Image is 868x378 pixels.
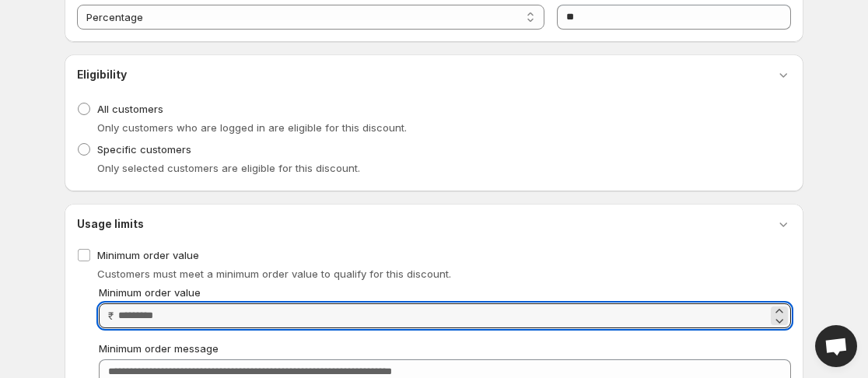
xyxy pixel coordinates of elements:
[99,286,201,299] span: Minimum order value
[108,310,114,322] span: ₹
[97,103,163,115] span: All customers
[99,342,219,355] span: Minimum order message
[77,216,144,232] h3: Usage limits
[77,67,127,82] h3: Eligibility
[97,268,451,280] span: Customers must meet a minimum order value to qualify for this discount.
[97,143,191,156] span: Specific customers
[815,325,857,367] div: Open chat
[97,162,360,174] span: Only selected customers are eligible for this discount.
[97,249,199,261] span: Minimum order value
[97,121,407,134] span: Only customers who are logged in are eligible for this discount.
